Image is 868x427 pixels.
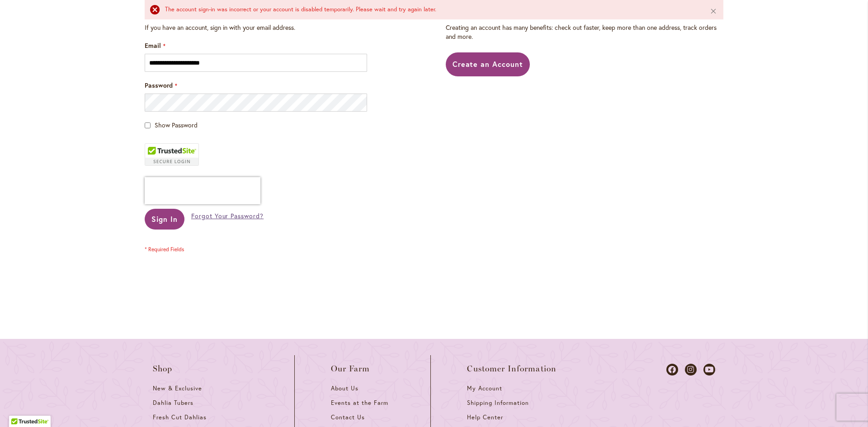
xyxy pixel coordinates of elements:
span: Show Password [155,121,198,129]
span: Events at the Farm [331,399,388,407]
span: Dahlia Tubers [153,399,193,407]
button: Sign In [145,209,184,230]
div: The account sign-in was incorrect or your account is disabled temporarily. Please wait and try ag... [165,5,696,14]
span: Email [145,41,161,50]
iframe: reCAPTCHA [145,177,260,204]
p: Creating an account has many benefits: check out faster, keep more than one address, track orders... [446,23,723,41]
span: Contact Us [331,413,365,421]
span: About Us [331,385,359,392]
a: Dahlias on Youtube [703,364,715,375]
span: Help Center [467,413,503,421]
span: Shop [153,364,173,373]
span: Our Farm [331,364,370,373]
span: Sign In [151,214,178,224]
a: Dahlias on Facebook [666,364,678,375]
div: If you have an account, sign in with your email address. [145,23,422,32]
div: TrustedSite Certified [145,143,199,166]
iframe: Launch Accessibility Center [7,395,32,420]
span: Shipping Information [467,399,528,407]
a: Create an Account [446,52,530,76]
span: Password [145,81,173,89]
span: Create an Account [453,59,524,69]
span: Customer Information [467,364,557,373]
a: Dahlias on Instagram [685,364,697,375]
span: Fresh Cut Dahlias [153,413,207,421]
span: My Account [467,385,502,392]
span: New & Exclusive [153,385,202,392]
a: Forgot Your Password? [191,211,264,221]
